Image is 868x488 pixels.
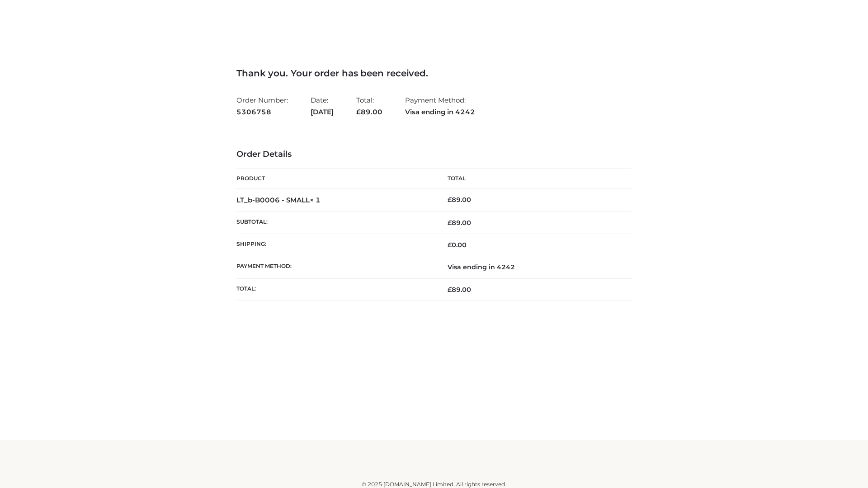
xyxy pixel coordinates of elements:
bdi: 0.00 [448,241,467,249]
td: Visa ending in 4242 [434,256,632,278]
span: 89.00 [448,286,471,294]
span: £ [448,219,452,227]
th: Product [236,169,434,189]
th: Subtotal: [236,211,434,234]
strong: [DATE] [311,106,334,118]
strong: Visa ending in 4242 [405,106,475,118]
li: Date: [311,92,334,120]
li: Total: [356,92,382,120]
strong: LT_b-B0006 - SMALL [236,196,321,204]
span: £ [448,241,452,249]
span: £ [448,286,452,294]
th: Total: [236,278,434,300]
strong: 5306758 [236,106,288,118]
li: Order Number: [236,92,288,120]
span: 89.00 [448,219,471,227]
bdi: 89.00 [448,196,471,204]
th: Payment method: [236,256,434,278]
h3: Thank you. Your order has been received. [236,68,632,79]
strong: × 1 [310,196,321,204]
th: Total [434,169,632,189]
li: Payment Method: [405,92,475,120]
h3: Order Details [236,150,632,160]
span: £ [448,196,452,204]
span: 89.00 [356,108,382,116]
th: Shipping: [236,234,434,256]
span: £ [356,108,361,116]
